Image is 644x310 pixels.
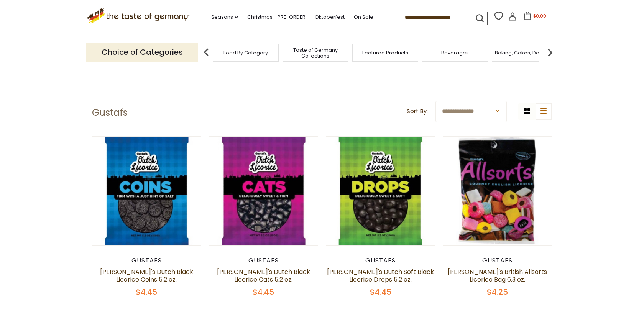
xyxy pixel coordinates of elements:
span: $4.45 [370,287,391,297]
span: $4.45 [253,287,274,297]
a: On Sale [354,13,373,21]
a: [PERSON_NAME]'s Dutch Soft Black Licorice Drops 5.2 oz. [327,267,434,284]
label: Sort By: [407,107,428,116]
div: Gustafs [443,257,552,264]
a: Taste of Germany Collections [285,47,346,59]
img: previous arrow [199,45,214,60]
a: Featured Products [362,50,408,56]
a: Christmas - PRE-ORDER [247,13,306,21]
a: [PERSON_NAME]'s Dutch Black Licorice Coins 5.2 oz. [100,267,193,284]
a: [PERSON_NAME]'s Dutch Black Licorice Cats 5.2 oz. [217,267,310,284]
h1: Gustafs [92,107,128,119]
img: Gustaf's [443,137,552,245]
button: $0.00 [518,12,551,23]
a: Food By Category [223,50,268,56]
a: Baking, Cakes, Desserts [495,50,554,56]
div: Gustafs [326,257,435,264]
span: $4.25 [487,287,508,297]
div: Gustafs [92,257,201,264]
span: $4.45 [136,287,157,297]
p: Choice of Categories [86,43,198,62]
a: Seasons [211,13,238,21]
img: Gustaf's [326,137,435,245]
div: Gustafs [209,257,318,264]
a: Oktoberfest [315,13,345,21]
a: [PERSON_NAME]'s British Allsorts Licorice Bag 6.3 oz. [448,267,547,284]
img: Gustaf's [209,137,318,245]
img: next arrow [542,45,558,60]
img: Gustaf's [92,137,201,245]
a: Beverages [441,50,469,56]
span: $0.00 [533,13,546,19]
